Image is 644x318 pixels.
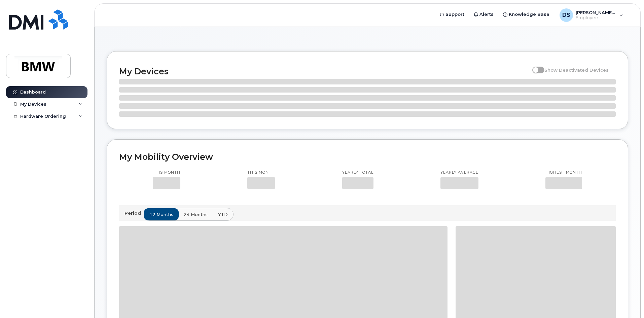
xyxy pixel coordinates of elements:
p: Yearly total [342,170,373,175]
span: 24 months [184,211,208,218]
h2: My Devices [119,66,529,76]
span: Show Deactivated Devices [544,67,609,73]
p: Period [124,210,144,216]
p: Highest month [545,170,582,175]
input: Show Deactivated Devices [532,64,538,69]
p: This month [153,170,180,175]
span: YTD [218,211,228,218]
p: Yearly average [440,170,478,175]
h2: My Mobility Overview [119,152,616,162]
p: This month [247,170,275,175]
